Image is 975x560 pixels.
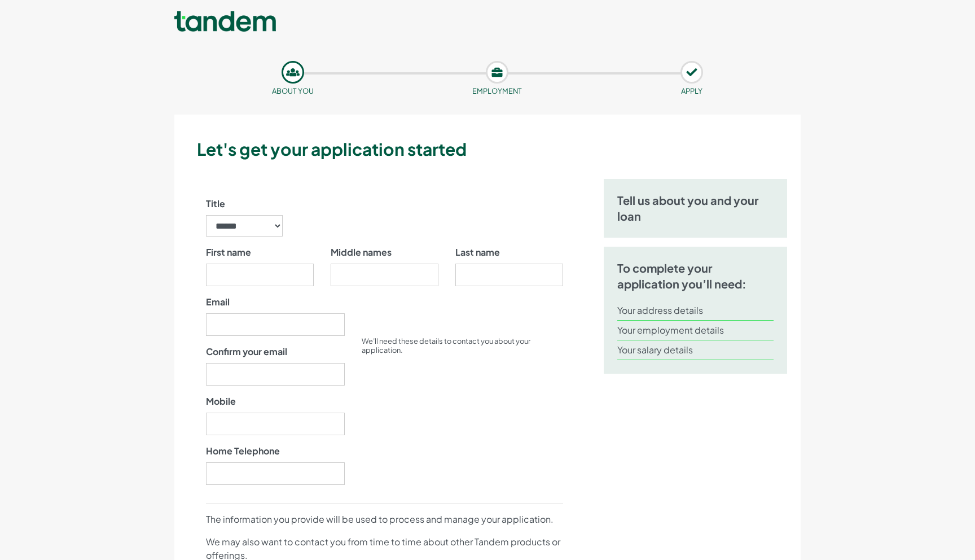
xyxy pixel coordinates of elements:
[455,246,500,259] label: Last name
[617,260,774,292] h5: To complete your application you’ll need:
[206,246,251,259] label: First name
[206,513,563,526] p: The information you provide will be used to process and manage your application.
[362,336,530,355] small: We’ll need these details to contact you about your application.
[472,86,522,95] small: Employment
[617,340,774,360] li: Your salary details
[617,301,774,321] li: Your address details
[206,295,230,309] label: Email
[331,246,392,259] label: Middle names
[206,345,287,358] label: Confirm your email
[681,86,702,95] small: APPLY
[206,197,225,211] label: Title
[272,86,314,95] small: About you
[206,444,280,458] label: Home Telephone
[197,137,796,161] h3: Let's get your application started
[617,321,774,340] li: Your employment details
[617,193,774,224] h5: Tell us about you and your loan
[206,395,236,408] label: Mobile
